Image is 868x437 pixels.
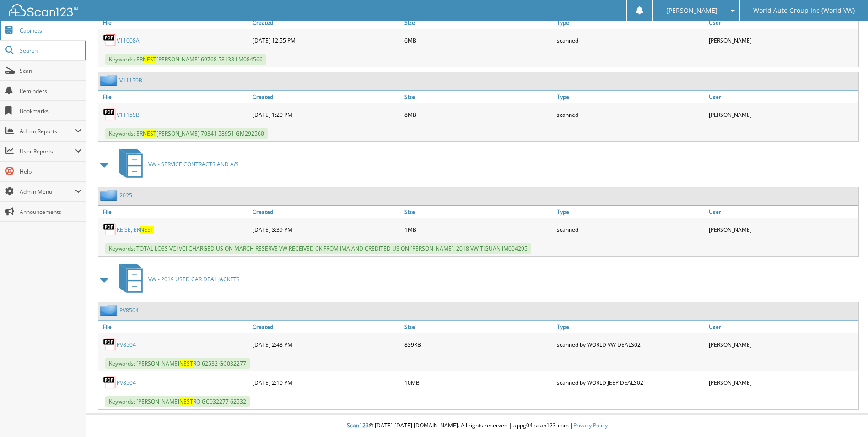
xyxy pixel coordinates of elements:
[555,220,706,239] div: scanned
[20,67,81,75] span: Scan
[20,168,81,175] span: Help
[117,111,140,119] a: V11159B
[250,105,402,124] div: [DATE] 1:20 PM
[103,338,117,351] img: PDF.png
[250,321,402,333] a: Created
[105,243,531,254] span: Keywords: TOTAL LOSS VCI VCI CHARGED US ON MARCH RESERVE VW RECEIVED CK FROM JMA AND CREDITED US ...
[573,421,608,429] a: Privacy Policy
[402,16,554,29] a: Size
[20,107,81,115] span: Bookmarks
[402,105,554,124] div: 8MB
[250,91,402,103] a: Created
[706,335,858,354] div: [PERSON_NAME]
[140,226,154,234] span: NEST
[20,208,81,216] span: Announcements
[20,127,75,135] span: Admin Reports
[119,191,132,199] a: 2025
[402,91,554,103] a: Size
[119,76,142,84] a: V11159B
[555,31,706,49] div: scanned
[402,206,554,218] a: Size
[103,376,117,389] img: PDF.png
[119,306,139,314] a: PV8504
[706,206,858,218] a: User
[105,358,250,369] span: Keywords: [PERSON_NAME] RO 62532 GC032277
[86,415,868,437] div: © [DATE]-[DATE] [DOMAIN_NAME]. All rights reserved | appg04-scan123-com |
[20,87,81,95] span: Reminders
[555,321,706,333] a: Type
[402,373,554,392] div: 10MB
[555,373,706,392] div: scanned by WORLD JEEP DEALS02
[117,341,136,349] a: PV8504
[143,55,156,63] span: NEST
[100,190,119,201] img: folder2.png
[822,393,868,437] iframe: Chat Widget
[114,146,239,182] a: VW - SERVICE CONTRACTS AND A/S
[347,421,369,429] span: Scan123
[753,8,855,13] span: World Auto Group Inc (World VW)
[250,373,402,392] div: [DATE] 2:10 PM
[98,321,250,333] a: File
[706,105,858,124] div: [PERSON_NAME]
[103,108,117,121] img: PDF.png
[148,160,239,168] span: VW - SERVICE CONTRACTS AND A/S
[98,16,250,29] a: File
[103,33,117,47] img: PDF.png
[105,396,250,407] span: Keywords: [PERSON_NAME] RO GC032277 62532
[9,4,78,16] img: scan123-logo-white.svg
[555,16,706,29] a: Type
[706,16,858,29] a: User
[98,206,250,218] a: File
[100,75,119,86] img: folder2.png
[20,27,81,34] span: Cabinets
[20,47,80,55] span: Search
[555,206,706,218] a: Type
[250,220,402,239] div: [DATE] 3:39 PM
[179,360,193,367] span: NEST
[402,220,554,239] div: 1MB
[555,105,706,124] div: scanned
[250,31,402,49] div: [DATE] 12:55 PM
[706,31,858,49] div: [PERSON_NAME]
[250,206,402,218] a: Created
[706,91,858,103] a: User
[117,37,140,44] a: V11008A
[20,147,75,155] span: User Reports
[706,220,858,239] div: [PERSON_NAME]
[402,335,554,354] div: 839KB
[105,54,266,65] span: Keywords: ER [PERSON_NAME] 69768 58138 LM084566
[148,275,240,283] span: VW - 2019 USED CAR DEAL JACKETS
[666,8,717,13] span: [PERSON_NAME]
[179,398,193,405] span: NEST
[117,379,136,387] a: PV8504
[250,16,402,29] a: Created
[555,335,706,354] div: scanned by WORLD VW DEALS02
[402,321,554,333] a: Size
[143,130,156,137] span: NEST
[250,335,402,354] div: [DATE] 2:48 PM
[117,226,154,234] a: KEISE, ERNEST
[100,305,119,316] img: folder2.png
[706,321,858,333] a: User
[706,373,858,392] div: [PERSON_NAME]
[555,91,706,103] a: Type
[105,128,268,139] span: Keywords: ER [PERSON_NAME] 70341 58951 GM292560
[98,91,250,103] a: File
[103,223,117,236] img: PDF.png
[402,31,554,49] div: 6MB
[20,188,75,196] span: Admin Menu
[114,261,240,297] a: VW - 2019 USED CAR DEAL JACKETS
